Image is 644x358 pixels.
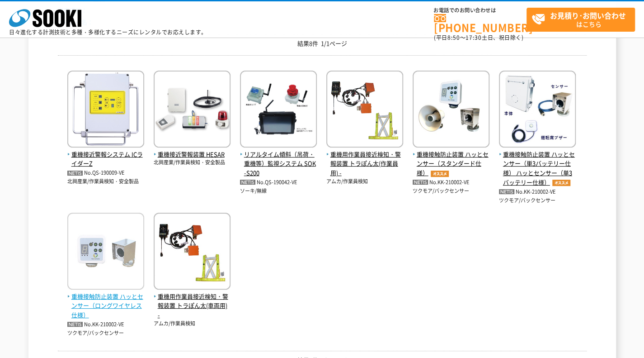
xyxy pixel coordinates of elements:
a: [PHONE_NUMBER] [434,14,526,33]
p: アムカ/作業員検知 [326,178,403,186]
span: 重機接触防止装置 ハッとセンサー（単3バッテリー仕様） ハッとセンサー（単3バッテリー仕様） [499,150,576,187]
span: (平日 ～ 土日、祝日除く) [434,33,523,42]
p: 結果8件 1/1ページ [58,39,587,48]
span: 8:50 [447,33,460,42]
p: No.QS-190042-VE [240,178,317,187]
p: ツクモア/バックセンサー [67,329,144,337]
img: ハッとセンサー（スタンダード仕様） [413,71,489,150]
p: ツクモア/バックセンサー [413,187,489,195]
span: 重機接触防止装置 ハッとセンサー（スタンダード仕様） [413,150,489,178]
a: 重機接近警報装置 HESAR [154,140,230,159]
p: ソーキ/無線 [240,187,317,195]
a: 重機接触防止装置 ハッとセンサー（ロングワイヤレス仕様） [67,282,144,320]
p: 日々進化する計測技術と多種・多様化するニーズにレンタルでお応えします。 [9,29,207,35]
span: 重機接近警報システム ICライダーZ [67,150,144,169]
p: 北興産業/作業員検知・安全製品 [154,159,230,167]
p: ツクモア/バックセンサー [499,197,576,205]
p: No.KK-210002-VE [499,187,576,197]
span: お電話でのお問い合わせは [434,8,526,13]
a: 重機接触防止装置 ハッとセンサー（スタンダード仕様）オススメ [413,140,489,178]
a: 重機接近警報システム ICライダーZ [67,140,144,168]
span: 17:30 [465,33,482,42]
span: 重機用作業員接近検知・警報装置 トラぽん太(作業員用) - [326,150,403,178]
img: オススメ [550,180,573,186]
img: ハッとセンサー（ロングワイヤレス仕様） [67,213,144,292]
p: アムカ/作業員検知 [154,320,230,328]
img: ICライダーZ [67,71,144,150]
span: リアルタイム傾斜（吊荷・重機等）監視システム SOK-S200 [240,150,317,178]
a: 重機接触防止装置 ハッとセンサー（単3バッテリー仕様） ハッとセンサー（単3バッテリー仕様）オススメ [499,140,576,187]
p: No.QS-190009-VE [67,168,144,178]
a: 重機用作業員接近検知・警報装置 トラぽん太(作業員用) - [326,140,403,178]
span: はこちら [531,8,635,31]
a: 重機用作業員接近検知・警報装置 トラぽん太(車両用) - [154,282,230,320]
p: 北興産業/作業員検知・安全製品 [67,178,144,186]
span: 重機接近警報装置 HESAR [154,150,230,159]
strong: お見積り･お問い合わせ [550,10,626,21]
p: No.KK-210002-VE [67,320,144,329]
img: SOK-S200 [240,71,317,150]
span: 重機用作業員接近検知・警報装置 トラぽん太(車両用) - [154,292,230,320]
img: オススメ [428,171,451,177]
span: 重機接触防止装置 ハッとセンサー（ロングワイヤレス仕様） [67,292,144,320]
img: HESAR [154,71,230,150]
a: お見積り･お問い合わせはこちら [526,8,635,32]
p: No.KK-210002-VE [413,178,489,187]
img: ハッとセンサー（単3バッテリー仕様） [499,71,576,150]
img: - [154,213,230,292]
img: - [326,71,403,150]
a: リアルタイム傾斜（吊荷・重機等）監視システム SOK-S200 [240,140,317,178]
